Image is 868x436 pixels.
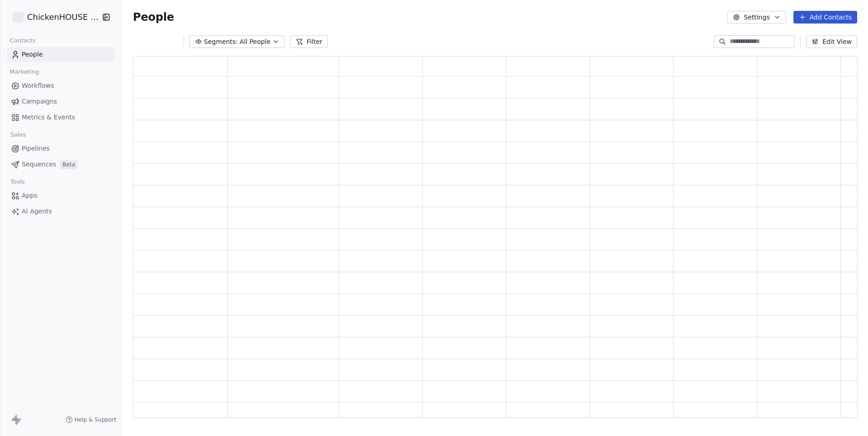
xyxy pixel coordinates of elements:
a: Apps [7,188,114,203]
span: Help & Support [75,416,116,423]
span: Sales [6,128,30,142]
a: Campaigns [7,94,114,109]
span: Sequences [22,160,56,169]
span: Pipelines [22,144,50,153]
span: People [133,10,174,24]
span: Campaigns [22,97,57,106]
span: Apps [22,191,38,200]
button: ChickenHOUSE snc [11,9,96,25]
button: Settings [727,11,786,24]
span: All People [240,37,270,47]
a: Workflows [7,78,114,93]
span: Marketing [6,65,43,79]
button: Add Contacts [793,11,857,24]
a: Help & Support [66,416,116,423]
button: Edit View [806,35,857,48]
span: Contacts [6,34,40,47]
button: Filter [290,35,328,48]
a: People [7,47,114,62]
span: Workflows [22,81,54,90]
span: Segments: [204,37,238,47]
a: Pipelines [7,141,114,156]
span: Tools [6,175,28,189]
span: Beta [60,160,78,169]
span: AI Agents [22,207,52,216]
span: People [22,50,43,59]
span: Metrics & Events [22,113,75,122]
a: SequencesBeta [7,157,114,172]
a: AI Agents [7,204,114,219]
span: ChickenHOUSE snc [27,11,99,23]
a: Metrics & Events [7,110,114,125]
